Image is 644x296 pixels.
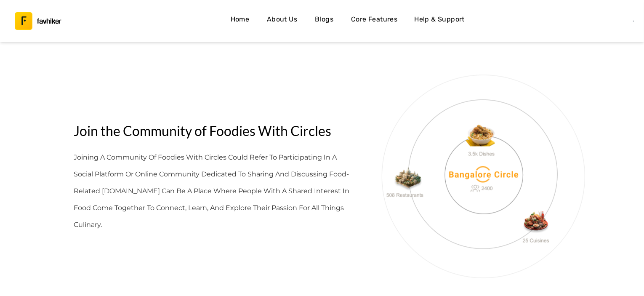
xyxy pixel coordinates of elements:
[263,11,301,31] a: About Us
[348,11,401,31] a: Core Features
[311,11,338,31] a: Blogs
[37,18,61,24] h3: favhiker
[231,14,250,25] h4: Home
[267,14,297,25] h4: About Us
[351,14,397,25] h4: Core Features
[315,14,333,25] h4: Blogs
[414,14,465,25] h4: Help & Support
[411,11,468,31] button: Help & Support
[226,11,253,31] a: Home
[74,116,355,146] h1: Join the Community of Foodies With Circles
[74,149,355,234] h3: Joining a community of foodies with Circles could refer to participating in a social platform or ...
